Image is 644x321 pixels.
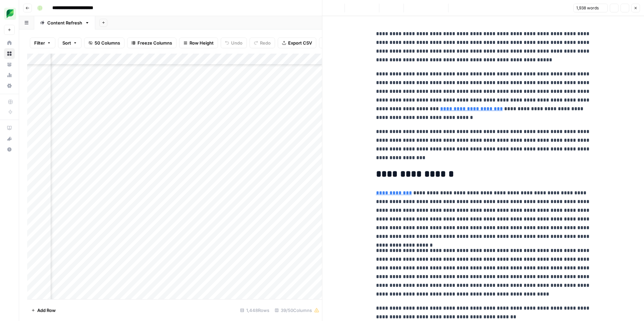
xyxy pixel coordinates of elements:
span: Redo [260,40,271,46]
button: Filter [30,38,55,48]
button: Undo [221,38,247,48]
a: Home [4,38,15,48]
span: Export CSV [288,40,312,46]
div: What's new? [4,134,14,144]
span: Sort [62,40,71,46]
span: Row Height [190,40,214,46]
button: Redo [250,38,275,48]
button: Freeze Columns [127,38,176,48]
div: 39/50 Columns [272,305,322,316]
a: Browse [4,48,15,59]
button: Help + Support [4,144,15,155]
span: Add Row [37,307,56,314]
a: Content Refresh [34,16,95,29]
span: 1,938 words [576,5,599,11]
button: 1,938 words [573,4,608,12]
a: Your Data [4,59,15,70]
button: Workspace: SproutSocial [4,5,15,22]
span: Undo [231,40,243,46]
a: Settings [4,80,15,91]
a: Usage [4,70,15,80]
span: Freeze Columns [138,40,172,46]
button: 50 Columns [84,38,124,48]
button: Sort [58,38,82,48]
button: Add Row [27,305,60,316]
a: AirOps Academy [4,123,15,133]
button: Row Height [179,38,218,48]
img: SproutSocial Logo [4,8,16,20]
span: Filter [34,40,45,46]
div: 1,448 Rows [237,305,272,316]
span: 50 Columns [95,40,120,46]
button: Export CSV [278,38,316,48]
button: What's new? [4,133,15,144]
div: Content Refresh [47,19,82,26]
